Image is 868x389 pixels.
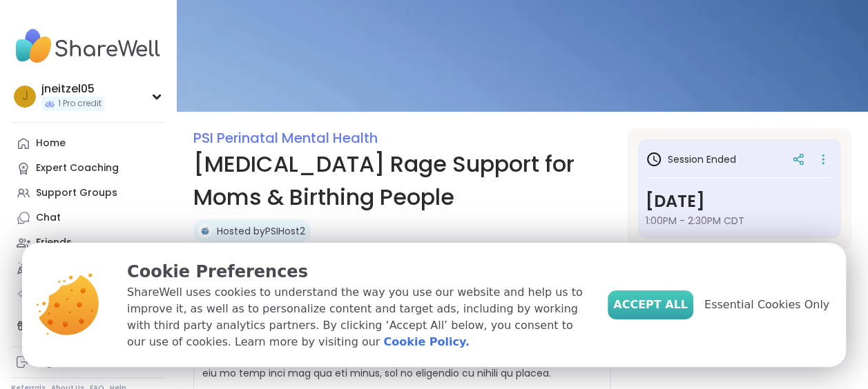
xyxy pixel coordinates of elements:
[11,22,165,70] img: ShareWell Nav Logo
[36,236,72,250] div: Friends
[11,206,165,230] a: Chat
[11,230,165,255] a: Friends
[11,156,165,181] a: Expert Coaching
[58,98,102,110] span: 1 Pro credit
[613,297,688,313] span: Accept All
[127,284,586,350] p: ShareWell uses cookies to understand the way you use our website and help us to improve it, as we...
[11,181,165,206] a: Support Groups
[41,81,104,97] div: jneitzel05
[36,161,119,175] div: Expert Coaching
[608,290,693,319] button: Accept All
[193,128,378,148] a: PSI Perinatal Mental Health
[11,131,165,156] a: Home
[704,297,829,313] span: Essential Cookies Only
[646,189,833,214] h3: [DATE]
[36,137,66,150] div: Home
[127,259,586,284] p: Cookie Preferences
[193,148,610,214] h1: [MEDICAL_DATA] Rage Support for Moms & Birthing People
[217,224,305,238] a: Hosted byPSIHost2
[198,224,212,238] img: PSIHost2
[36,211,61,225] div: Chat
[646,151,736,168] h3: Session Ended
[22,88,28,106] span: j
[36,186,117,200] div: Support Groups
[383,334,469,350] a: Cookie Policy.
[646,214,833,228] span: 1:00PM - 2:30PM CDT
